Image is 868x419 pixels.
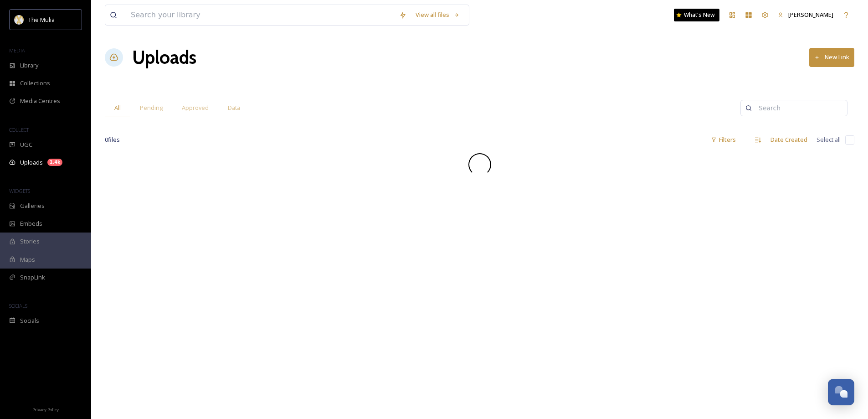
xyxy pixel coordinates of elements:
[9,187,30,194] span: WIDGETS
[114,103,121,112] span: All
[47,159,62,166] div: 1.4k
[20,255,35,264] span: Maps
[411,6,464,24] a: View all files
[126,5,395,25] input: Search your library
[20,237,40,246] span: Stories
[766,131,812,149] div: Date Created
[15,15,24,24] img: mulia_logo.png
[20,140,32,149] span: UGC
[132,44,196,71] a: Uploads
[9,126,29,133] span: COLLECT
[754,99,842,117] input: Search
[20,219,42,228] span: Embeds
[9,302,27,309] span: SOCIALS
[788,10,833,19] span: [PERSON_NAME]
[817,135,841,144] span: Select all
[105,135,120,144] span: 0 file s
[32,407,59,413] span: Privacy Policy
[9,47,25,54] span: MEDIA
[228,103,240,112] span: Data
[20,158,43,167] span: Uploads
[20,273,45,282] span: SnapLink
[20,79,50,88] span: Collections
[809,48,854,67] button: New Link
[773,6,838,24] a: [PERSON_NAME]
[706,131,740,149] div: Filters
[32,403,59,414] a: Privacy Policy
[20,97,60,105] span: Media Centres
[182,103,209,112] span: Approved
[20,316,39,325] span: Socials
[828,379,854,405] button: Open Chat
[28,16,55,24] span: The Mulia
[20,202,45,210] span: Galleries
[20,61,38,70] span: Library
[674,9,719,21] a: What's New
[140,103,163,112] span: Pending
